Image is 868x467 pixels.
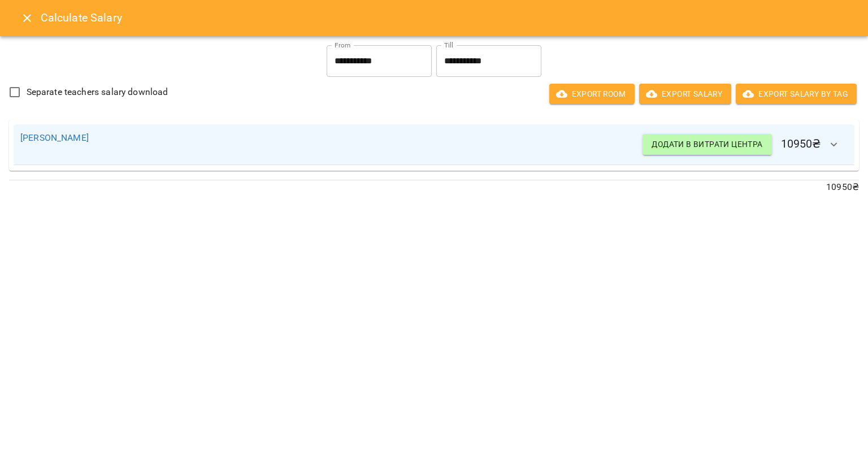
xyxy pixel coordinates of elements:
[558,87,626,101] span: Export room
[643,134,771,154] button: Додати в витрати центра
[639,84,731,104] button: Export Salary
[14,5,41,32] button: Close
[20,132,89,143] a: [PERSON_NAME]
[41,9,854,27] h6: Calculate Salary
[643,131,848,158] h6: 10950 ₴
[9,180,859,194] p: 10950 ₴
[745,87,848,101] span: Export Salary by Tag
[549,84,635,104] button: Export room
[736,84,857,104] button: Export Salary by Tag
[27,85,168,99] span: Separate teachers salary download
[648,87,722,101] span: Export Salary
[652,137,762,151] span: Додати в витрати центра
